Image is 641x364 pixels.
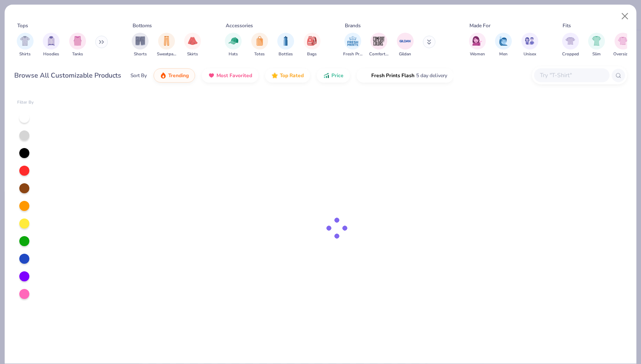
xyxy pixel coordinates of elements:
[470,51,485,57] span: Women
[43,33,60,57] div: filter for Hoodies
[345,22,361,29] div: Brands
[371,72,414,79] span: Fresh Prints Flash
[613,51,632,57] span: Oversized
[251,33,268,57] button: filter button
[229,36,238,46] img: Hats Image
[495,33,512,57] div: filter for Men
[160,72,167,79] img: trending.gif
[19,51,31,57] span: Shirts
[617,8,633,24] button: Close
[397,33,414,57] div: filter for Gildan
[469,33,486,57] button: filter button
[17,33,34,57] div: filter for Shirts
[17,33,34,57] button: filter button
[399,35,412,47] img: Gildan Image
[592,51,601,57] span: Slim
[69,33,86,57] button: filter button
[613,33,632,57] button: filter button
[208,72,215,79] img: most_fav.gif
[157,51,176,57] span: Sweatpants
[588,33,605,57] div: filter for Slim
[72,51,83,57] span: Tanks
[265,68,310,83] button: Top Rated
[281,36,290,46] img: Bottles Image
[565,36,575,46] img: Cropped Image
[588,33,605,57] button: filter button
[73,36,82,46] img: Tanks Image
[134,51,147,57] span: Shorts
[495,33,512,57] button: filter button
[225,33,242,57] div: filter for Hats
[132,33,149,57] div: filter for Shorts
[255,36,264,46] img: Totes Image
[369,33,388,57] button: filter button
[562,51,579,57] span: Cropped
[226,22,253,29] div: Accessories
[521,33,538,57] button: filter button
[307,51,317,57] span: Bags
[472,36,482,46] img: Women Image
[539,70,604,80] input: Try "T-Shirt"
[279,51,293,57] span: Bottles
[184,33,201,57] div: filter for Skirts
[168,72,189,79] span: Trending
[357,68,453,83] button: Fresh Prints Flash5 day delivery
[157,33,176,57] button: filter button
[216,72,252,79] span: Most Favorited
[363,72,370,79] img: flash.gif
[317,68,350,83] button: Price
[499,36,508,46] img: Men Image
[254,51,265,57] span: Totes
[43,33,60,57] button: filter button
[343,33,362,57] div: filter for Fresh Prints
[525,36,534,46] img: Unisex Image
[69,33,86,57] div: filter for Tanks
[499,51,508,57] span: Men
[618,36,628,46] img: Oversized Image
[17,22,28,29] div: Tops
[20,36,30,46] img: Shirts Image
[373,35,385,47] img: Comfort Colors Image
[132,33,149,57] button: filter button
[347,35,359,47] img: Fresh Prints Image
[225,33,242,57] button: filter button
[14,70,121,81] div: Browse All Customizable Products
[304,33,320,57] div: filter for Bags
[469,33,486,57] div: filter for Women
[17,99,34,106] div: Filter By
[562,33,579,57] div: filter for Cropped
[251,33,268,57] div: filter for Totes
[47,36,56,46] img: Hoodies Image
[154,68,195,83] button: Trending
[399,51,411,57] span: Gildan
[307,36,316,46] img: Bags Image
[271,72,278,79] img: TopRated.gif
[613,33,632,57] div: filter for Oversized
[563,22,571,29] div: Fits
[135,36,145,46] img: Shorts Image
[369,51,388,57] span: Comfort Colors
[280,72,304,79] span: Top Rated
[521,33,538,57] div: filter for Unisex
[229,51,238,57] span: Hats
[469,22,490,29] div: Made For
[157,33,176,57] div: filter for Sweatpants
[343,51,362,57] span: Fresh Prints
[162,36,171,46] img: Sweatpants Image
[184,33,201,57] button: filter button
[304,33,320,57] button: filter button
[43,51,59,57] span: Hoodies
[524,51,536,57] span: Unisex
[369,33,388,57] div: filter for Comfort Colors
[133,22,152,29] div: Bottoms
[416,71,447,81] span: 5 day delivery
[130,72,147,79] div: Sort By
[277,33,294,57] button: filter button
[562,33,579,57] button: filter button
[188,36,198,46] img: Skirts Image
[202,68,258,83] button: Most Favorited
[277,33,294,57] div: filter for Bottles
[331,72,344,79] span: Price
[592,36,601,46] img: Slim Image
[187,51,198,57] span: Skirts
